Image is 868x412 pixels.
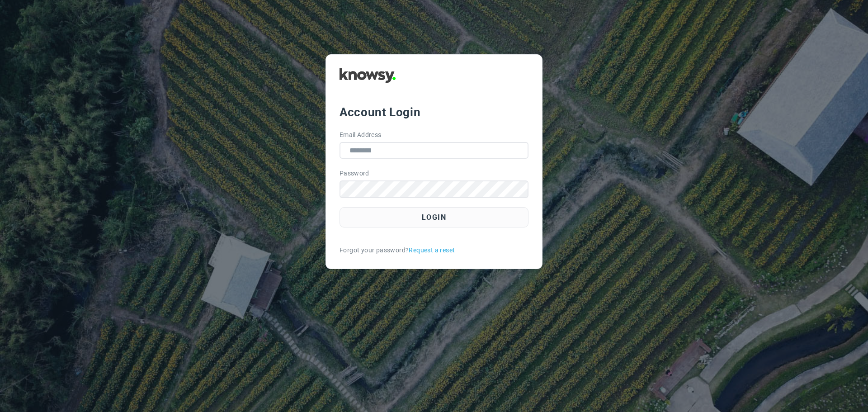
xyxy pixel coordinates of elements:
[340,169,369,178] label: Password
[340,207,528,227] button: Login
[340,246,528,255] div: Forgot your password?
[340,104,528,120] div: Account Login
[340,130,382,140] label: Email Address
[409,246,455,255] a: Request a reset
